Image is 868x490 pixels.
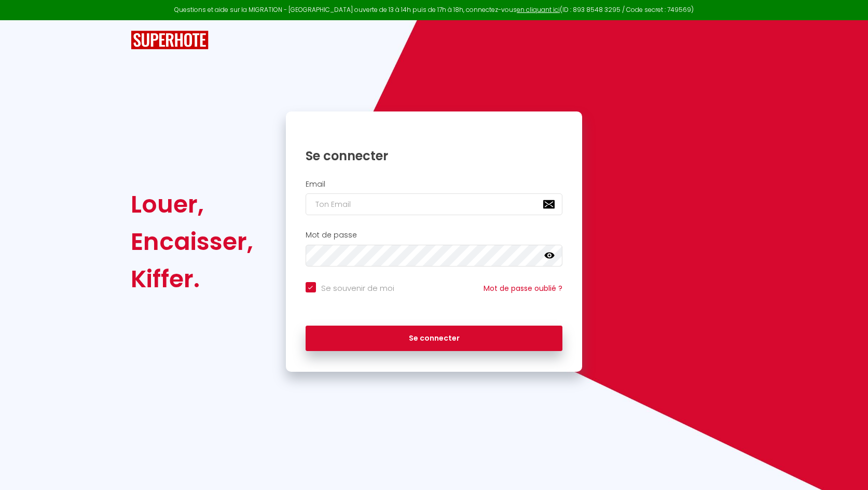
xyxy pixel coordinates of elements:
h1: Se connecter [306,148,563,164]
h2: Mot de passe [306,231,563,240]
h2: Email [306,180,563,189]
button: Se connecter [306,326,563,352]
a: en cliquant ici [517,5,560,14]
div: Encaisser, [131,223,253,260]
div: Kiffer. [131,260,253,298]
input: Ton Email [306,193,563,215]
a: Mot de passe oublié ? [484,283,562,293]
img: SuperHote logo [131,31,209,50]
div: Louer, [131,186,253,223]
